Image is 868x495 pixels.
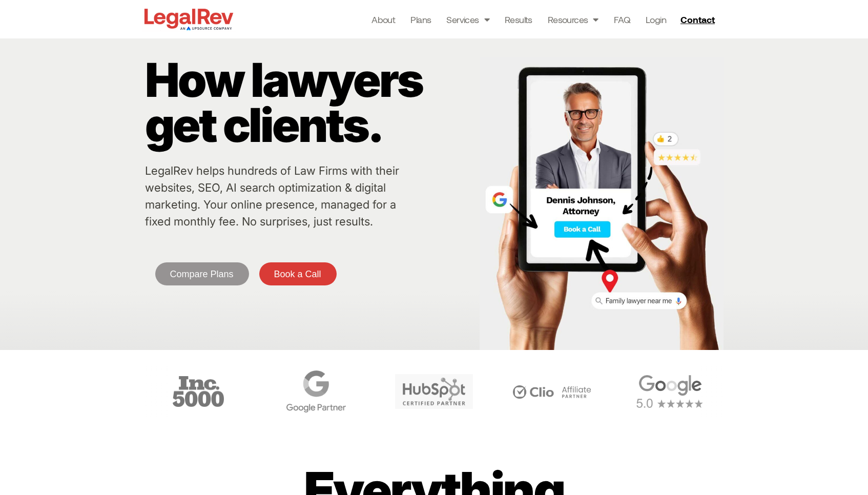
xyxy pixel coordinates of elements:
[613,365,726,418] div: 1 / 6
[259,262,337,285] a: Book a Call
[155,262,249,285] a: Compare Plans
[274,270,321,279] span: Book a Call
[548,12,598,27] a: Resources
[505,12,532,27] a: Results
[495,365,608,418] div: 6 / 6
[371,12,666,27] nav: Menu
[371,12,395,27] a: About
[142,365,255,418] div: 3 / 6
[646,12,666,27] a: Login
[676,11,721,28] a: Contact
[410,12,431,27] a: Plans
[446,12,489,27] a: Services
[378,365,490,418] div: 5 / 6
[142,365,726,418] div: Carousel
[614,12,630,27] a: FAQ
[145,57,475,148] p: How lawyers get clients.
[260,365,373,418] div: 4 / 6
[680,15,715,24] span: Contact
[170,270,234,279] span: Compare Plans
[145,164,399,228] a: LegalRev helps hundreds of Law Firms with their websites, SEO, AI search optimization & digital m...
